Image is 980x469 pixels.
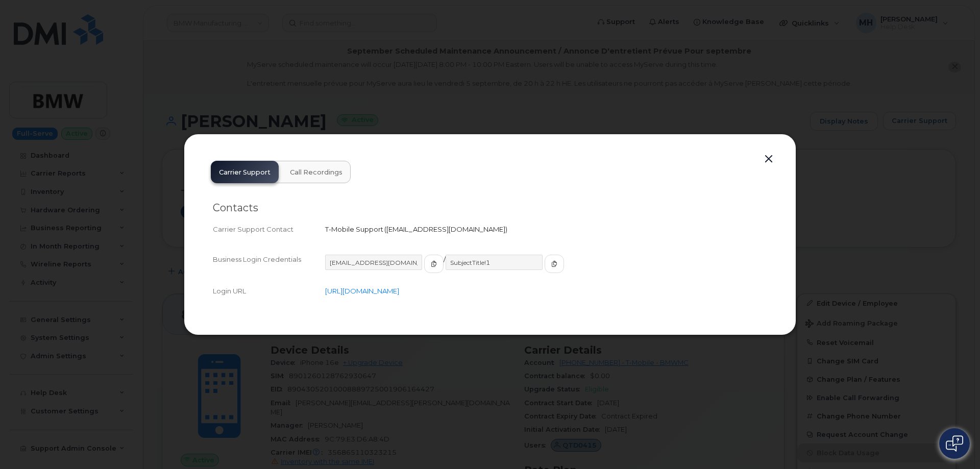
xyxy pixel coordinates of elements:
[213,202,767,214] h2: Contacts
[213,255,325,282] div: Business Login Credentials
[213,225,325,234] div: Carrier Support Contact
[325,287,399,295] a: [URL][DOMAIN_NAME]
[325,225,383,233] span: T-Mobile Support
[290,168,342,177] span: Call Recordings
[213,286,325,296] div: Login URL
[325,255,767,282] div: /
[424,255,444,273] button: copy to clipboard
[386,225,505,233] span: [EMAIL_ADDRESS][DOMAIN_NAME]
[946,435,963,452] img: Open chat
[545,255,564,273] button: copy to clipboard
